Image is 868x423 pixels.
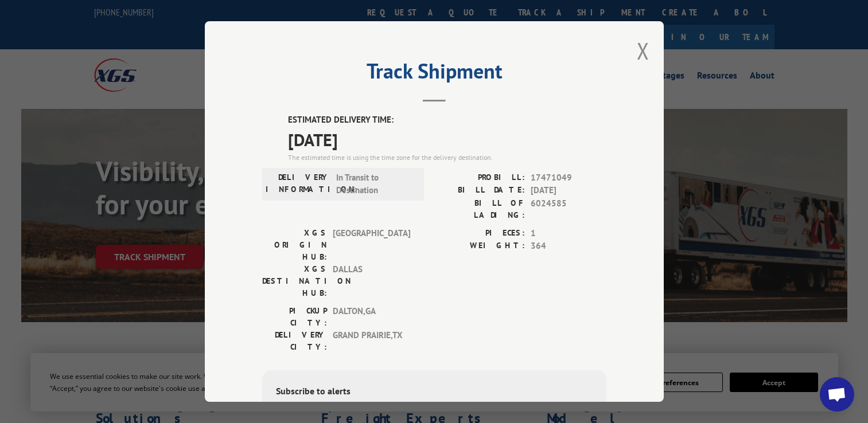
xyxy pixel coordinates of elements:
[637,36,649,66] button: Close modal
[288,152,606,162] div: The estimated time is using the time zone for the delivery destination.
[288,113,606,127] label: ESTIMATED DELIVERY TIME:
[333,304,410,328] span: DALTON , GA
[434,226,525,240] label: PIECES:
[276,383,593,400] div: Subscribe to alerts
[262,263,327,299] label: XGS DESTINATION HUB:
[531,197,606,221] span: 6024585
[531,240,606,253] span: 364
[262,304,327,328] label: PICKUP CITY:
[262,328,327,352] label: DELIVERY CITY:
[336,171,414,197] span: In Transit to Destination
[262,63,606,85] h2: Track Shipment
[531,184,606,197] span: [DATE]
[333,226,410,263] span: [GEOGRAPHIC_DATA]
[434,197,525,221] label: BILL OF LADING:
[531,171,606,184] span: 17471049
[266,171,330,197] label: DELIVERY INFORMATION:
[434,240,525,253] label: WEIGHT:
[820,377,854,412] div: Open chat
[434,184,525,197] label: BILL DATE:
[333,263,410,299] span: DALLAS
[288,126,606,152] span: [DATE]
[262,226,327,263] label: XGS ORIGIN HUB:
[434,171,525,184] label: PROBILL:
[333,328,410,352] span: GRAND PRAIRIE , TX
[531,226,606,240] span: 1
